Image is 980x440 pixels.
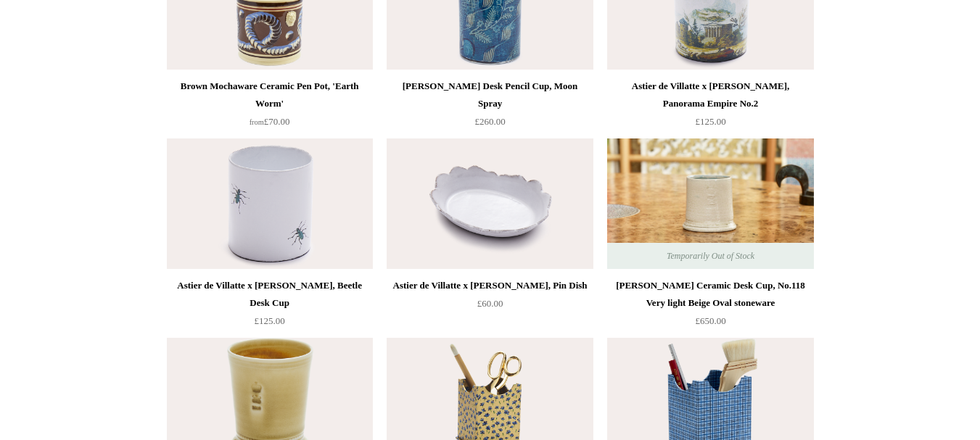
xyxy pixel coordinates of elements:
[250,116,290,127] span: £70.00
[607,78,813,137] a: Astier de Villatte x [PERSON_NAME], Panorama Empire No.2 £125.00
[390,277,589,294] div: Astier de Villatte x [PERSON_NAME], Pin Dish
[611,78,810,112] div: Astier de Villatte x [PERSON_NAME], Panorama Empire No.2
[167,138,373,269] a: Astier de Villatte x John Derian, Beetle Desk Cup Astier de Villatte x John Derian, Beetle Desk Cup
[170,277,369,312] div: Astier de Villatte x [PERSON_NAME], Beetle Desk Cup
[387,138,593,269] a: Astier de Villatte x John Derian, Pin Dish Astier de Villatte x John Derian, Pin Dish
[387,78,593,137] a: [PERSON_NAME] Desk Pencil Cup, Moon Spray £260.00
[695,116,725,127] span: £125.00
[387,277,593,336] a: Astier de Villatte x [PERSON_NAME], Pin Dish £60.00
[607,277,813,336] a: [PERSON_NAME] Ceramic Desk Cup, No.118 Very light Beige Oval stoneware £650.00
[167,277,373,336] a: Astier de Villatte x [PERSON_NAME], Beetle Desk Cup £125.00
[390,78,589,112] div: [PERSON_NAME] Desk Pencil Cup, Moon Spray
[607,138,813,269] img: Steve Harrison Ceramic Desk Cup, No.118 Very light Beige Oval stoneware
[387,138,593,269] img: Astier de Villatte x John Derian, Pin Dish
[167,78,373,137] a: Brown Mochaware Ceramic Pen Pot, 'Earth Worm' from£70.00
[167,138,373,269] img: Astier de Villatte x John Derian, Beetle Desk Cup
[695,315,725,326] span: £650.00
[652,243,769,269] span: Temporarily Out of Stock
[170,78,369,112] div: Brown Mochaware Ceramic Pen Pot, 'Earth Worm'
[607,138,813,269] a: Steve Harrison Ceramic Desk Cup, No.118 Very light Beige Oval stoneware Steve Harrison Ceramic De...
[474,116,505,127] span: £260.00
[254,315,284,326] span: £125.00
[611,277,810,312] div: [PERSON_NAME] Ceramic Desk Cup, No.118 Very light Beige Oval stoneware
[250,118,264,126] span: from
[477,298,503,309] span: £60.00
